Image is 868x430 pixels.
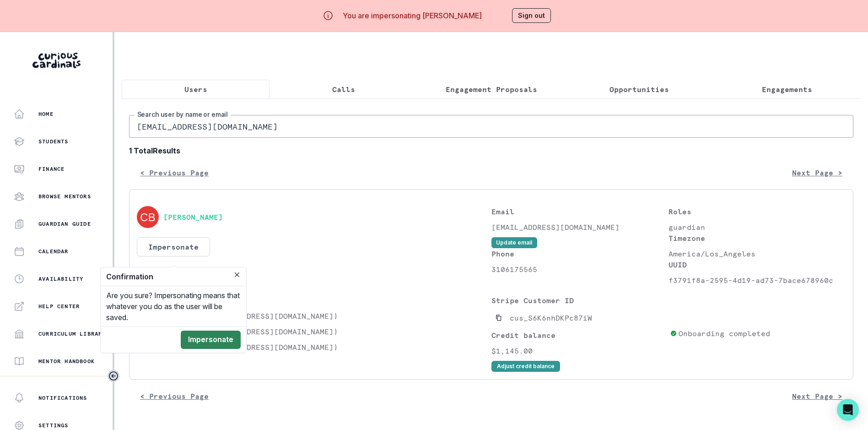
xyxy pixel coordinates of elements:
[781,163,853,182] button: Next Page >
[343,10,482,21] p: You are impersonating [PERSON_NAME]
[491,206,669,217] p: Email
[137,326,491,337] p: [PERSON_NAME] ([EMAIL_ADDRESS][DOMAIN_NAME])
[38,220,91,228] p: Guardian Guide
[491,330,666,341] p: Credit balance
[491,248,669,259] p: Phone
[837,399,859,421] div: Open Intercom Messenger
[184,84,207,95] p: Users
[38,248,69,255] p: Calendar
[101,286,246,327] div: Are you sure? Impersonating means that whatever you do as the user will be saved.
[38,303,80,310] p: Help Center
[129,163,220,182] button: < Previous Page
[137,310,491,321] p: [PERSON_NAME] ([EMAIL_ADDRESS][DOMAIN_NAME])
[137,206,159,228] img: svg
[38,165,65,173] p: Finance
[669,222,846,233] p: guardian
[137,295,491,306] p: Students
[491,264,669,275] p: 3106175565
[491,222,669,233] p: [EMAIL_ADDRESS][DOMAIN_NAME]
[32,53,81,68] img: Curious Cardinals Logo
[38,330,106,337] p: Curriculum Library
[491,345,666,356] p: $1,145.00
[38,138,69,145] p: Students
[232,269,243,280] button: Close
[38,394,87,402] p: Notifications
[669,206,846,217] p: Roles
[679,328,770,339] p: Onboarding completed
[332,84,355,95] p: Calls
[491,237,537,248] button: Update email
[108,370,119,382] button: Toggle sidebar
[129,145,853,156] b: 1 Total Results
[101,267,246,286] header: Confirmation
[669,248,846,259] p: America/Los_Angeles
[446,84,537,95] p: Engagement Proposals
[609,84,669,95] p: Opportunities
[512,8,551,23] button: Sign out
[163,212,223,222] button: [PERSON_NAME]
[38,358,95,365] p: Mentor Handbook
[38,275,83,283] p: Availability
[491,295,666,306] p: Stripe Customer ID
[510,312,592,323] p: cus_S6K6nhDKPc87iW
[669,233,846,244] p: Timezone
[762,84,812,95] p: Engagements
[38,193,91,200] p: Browse Mentors
[38,422,69,429] p: Settings
[781,387,853,405] button: Next Page >
[137,342,491,353] p: [PERSON_NAME] ([EMAIL_ADDRESS][DOMAIN_NAME])
[491,361,560,372] button: Adjust credit balance
[669,275,846,286] p: f3791f8a-2595-4d19-ad73-7bace678960c
[669,259,846,270] p: UUID
[181,331,241,349] button: Impersonate
[491,310,506,325] button: Copied to clipboard
[137,237,210,256] button: Impersonate
[129,387,220,405] button: < Previous Page
[38,110,54,118] p: Home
